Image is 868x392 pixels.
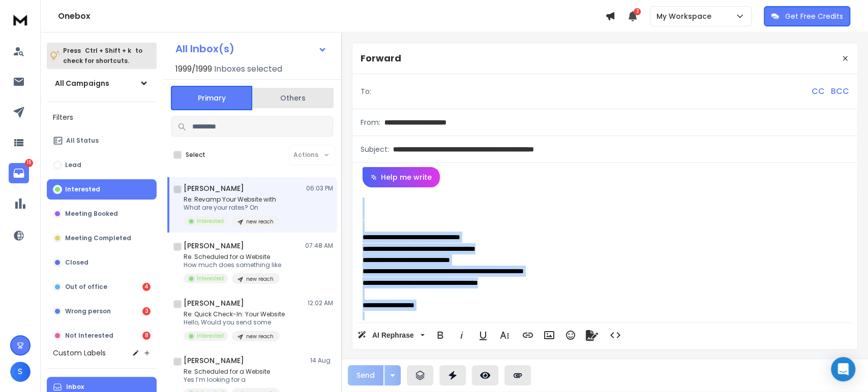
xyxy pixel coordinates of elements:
[25,159,33,167] p: 15
[65,283,107,291] p: Out of office
[518,325,537,345] button: Insert Link (Ctrl+K)
[197,217,224,225] p: Interested
[184,318,285,326] p: Hello, Would you send some
[66,137,99,145] p: All Status
[197,332,224,340] p: Interested
[47,155,157,175] button: Lead
[47,204,157,224] button: Meeting Booked
[63,46,142,66] p: Press to check for shortcuts.
[361,144,389,154] p: Subject:
[47,252,157,273] button: Closed
[175,63,212,75] span: 1999 / 1999
[55,78,109,88] h1: All Campaigns
[175,44,234,54] h1: All Inbox(s)
[184,204,280,212] p: What are your rates? On
[495,325,514,345] button: More Text
[561,325,580,345] button: Emoticons
[370,331,416,340] span: AI Rephrase
[10,10,31,29] img: logo
[65,332,113,340] p: Not Interested
[308,299,333,307] p: 12:02 AM
[306,184,333,192] p: 06:03 PM
[184,183,244,193] h1: [PERSON_NAME]
[764,6,850,26] button: Get Free Credits
[58,10,605,22] h1: Onebox
[9,163,29,183] a: 15
[65,307,111,315] p: Wrong person
[431,325,450,345] button: Bold (Ctrl+B)
[361,86,371,96] p: To:
[246,218,274,225] p: new reach
[184,298,244,308] h1: [PERSON_NAME]
[310,356,333,365] p: 14 Aug
[361,51,401,66] p: Forward
[606,325,625,345] button: Code View
[47,301,157,321] button: Wrong person3
[184,261,281,269] p: How much does something like
[83,45,133,56] span: Ctrl + Shift + k
[246,333,274,340] p: new reach
[582,325,602,345] button: Signature
[47,110,157,124] h3: Filters
[355,325,427,345] button: AI Rephrase
[65,234,131,242] p: Meeting Completed
[10,362,31,382] button: S
[184,355,244,366] h1: [PERSON_NAME]
[540,325,559,345] button: Insert Image (Ctrl+P)
[197,275,224,282] p: Interested
[47,228,157,248] button: Meeting Completed
[184,368,280,376] p: Re: Scheduled for a Website
[184,241,244,251] h1: [PERSON_NAME]
[785,11,843,21] p: Get Free Credits
[171,86,252,110] button: Primary
[184,253,281,261] p: Re: Scheduled for a Website
[831,85,849,97] p: BCC
[65,161,81,169] p: Lead
[47,179,157,200] button: Interested
[246,275,274,283] p: new reach
[47,130,157,151] button: All Status
[473,325,493,345] button: Underline (Ctrl+U)
[65,210,118,218] p: Meeting Booked
[142,283,151,291] div: 4
[812,85,825,97] p: CC
[184,195,280,204] p: Re: Revamp Your Website with
[167,39,335,59] button: All Inbox(s)
[184,376,280,384] p: Yes I’m looking for a
[142,332,151,340] div: 8
[656,11,715,21] p: My Workspace
[186,151,205,159] label: Select
[214,63,282,75] h3: Inboxes selected
[47,73,157,93] button: All Campaigns
[65,258,88,267] p: Closed
[634,8,641,15] span: 2
[252,87,334,109] button: Others
[66,383,84,391] p: Inbox
[452,325,471,345] button: Italic (Ctrl+I)
[363,167,440,187] button: Help me write
[47,325,157,346] button: Not Interested8
[65,185,100,193] p: Interested
[53,348,106,358] h3: Custom Labels
[831,357,855,381] div: Open Intercom Messenger
[361,117,380,127] p: From:
[47,277,157,297] button: Out of office4
[305,242,333,250] p: 07:48 AM
[142,307,151,315] div: 3
[184,310,285,318] p: Re: Quick Check-In: Your Website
